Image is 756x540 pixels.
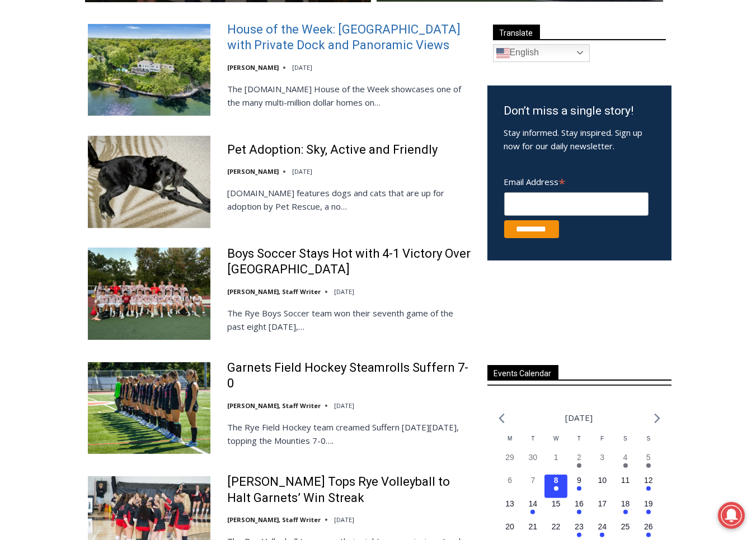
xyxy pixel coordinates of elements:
time: 12 [644,476,653,485]
time: [DATE] [334,287,354,296]
div: Tuesday [522,434,544,452]
time: 10 [598,476,607,485]
a: Boys Soccer Stays Hot with 4-1 Victory Over [GEOGRAPHIC_DATA] [227,246,473,278]
a: [PERSON_NAME], Staff Writer [227,401,321,410]
button: 16 Has events [567,498,590,521]
button: 29 [499,452,522,475]
button: 14 Has events [522,498,544,521]
span: M [508,435,512,442]
time: [DATE] [292,167,312,176]
span: Translate [493,25,540,40]
em: Has events [646,510,651,514]
button: 30 [522,452,544,475]
time: 23 [575,522,584,531]
button: 12 Has events [637,475,660,498]
time: 25 [621,522,630,531]
p: The [DOMAIN_NAME] House of the Week showcases one of the many multi-million dollar homes on… [227,82,473,109]
em: Has events [530,510,535,514]
time: [DATE] [292,63,312,72]
p: The Rye Boys Soccer team won their seventh game of the past eight [DATE],… [227,306,473,333]
time: 2 [577,453,581,462]
a: [PERSON_NAME] [227,167,279,176]
em: Has events [577,533,581,537]
em: Has events [600,533,604,537]
button: 11 [614,475,637,498]
time: 3 [600,453,604,462]
div: Friday [591,434,614,452]
time: 18 [621,499,630,508]
time: 19 [644,499,653,508]
time: 21 [529,522,538,531]
h3: Don’t miss a single story! [504,102,655,120]
time: 30 [529,453,538,462]
time: 16 [575,499,584,508]
button: 5 Has events [637,452,660,475]
button: 9 Has events [567,475,590,498]
a: House of the Week: [GEOGRAPHIC_DATA] with Private Dock and Panoramic Views [227,22,473,54]
time: 11 [621,476,630,485]
button: 7 [522,475,544,498]
span: Events Calendar [487,365,558,380]
time: 7 [531,476,536,485]
time: 5 [646,453,651,462]
time: 8 [554,476,558,485]
p: Stay informed. Stay inspired. Sign up now for our daily newsletter. [504,126,655,153]
em: Has events [623,463,628,468]
time: 13 [505,499,514,508]
span: F [600,435,604,442]
time: [DATE] [334,401,354,410]
time: 4 [623,453,628,462]
a: Next month [654,413,660,424]
button: 4 Has events [614,452,637,475]
p: The Rye Field Hockey team creamed Suffern [DATE][DATE], topping the Mounties 7-0…. [227,420,473,447]
img: House of the Week: Historic Rye Waterfront Estate with Private Dock and Panoramic Views [88,24,210,116]
img: en [496,46,510,60]
time: 29 [505,453,514,462]
a: [PERSON_NAME] [227,63,279,72]
em: Has events [577,510,581,514]
time: 22 [552,522,561,531]
time: 20 [505,522,514,531]
span: S [646,435,650,442]
em: Has events [646,486,651,491]
em: Has events [646,533,651,537]
em: Has events [554,486,558,491]
button: 17 [591,498,614,521]
time: 17 [598,499,607,508]
button: 6 [499,475,522,498]
time: 6 [508,476,512,485]
a: [PERSON_NAME], Staff Writer [227,287,321,296]
button: 2 Has events [567,452,590,475]
time: 9 [577,476,581,485]
div: Sunday [637,434,660,452]
time: 14 [529,499,538,508]
span: S [623,435,627,442]
img: Boys Soccer Stays Hot with 4-1 Victory Over Eastchester [88,248,210,339]
div: Saturday [614,434,637,452]
div: Thursday [567,434,590,452]
em: Has events [646,463,651,468]
a: Previous month [499,413,505,424]
button: 3 [591,452,614,475]
div: Monday [499,434,522,452]
em: Has events [577,486,581,491]
time: 24 [598,522,607,531]
span: W [553,435,558,442]
button: 15 [544,498,567,521]
a: [PERSON_NAME], Staff Writer [227,515,321,524]
button: 18 Has events [614,498,637,521]
time: 26 [644,522,653,531]
button: 19 Has events [637,498,660,521]
span: T [531,435,534,442]
time: 1 [554,453,558,462]
button: 8 Has events [544,475,567,498]
span: T [577,435,581,442]
button: 13 [499,498,522,521]
em: Has events [623,510,628,514]
em: Has events [577,463,581,468]
li: [DATE] [566,410,593,425]
label: Email Address [504,170,649,191]
button: 1 [544,452,567,475]
a: English [493,44,590,62]
time: [DATE] [334,515,354,524]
